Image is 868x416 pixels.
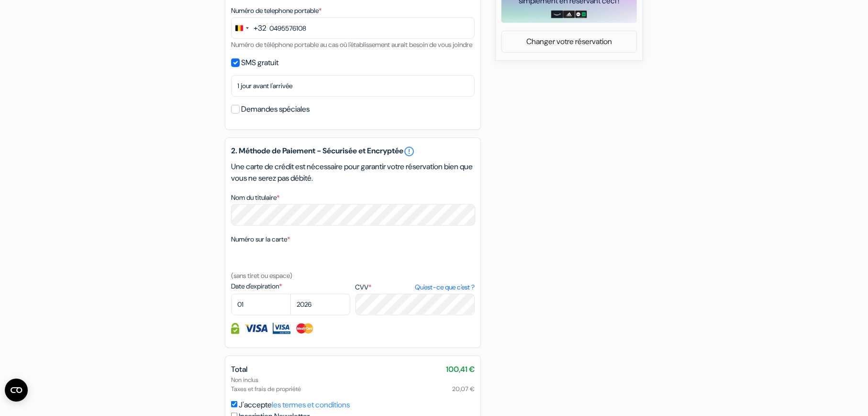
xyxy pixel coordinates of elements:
img: Master Card [295,323,315,334]
img: uber-uber-eats-card.png [575,11,587,18]
img: Visa [244,323,268,334]
label: Demandes spéciales [241,103,310,116]
a: Changer votre réservation [502,33,636,51]
label: J'accepte [239,399,350,411]
small: (sans tiret ou espace) [231,271,292,280]
img: Visa Electron [273,323,290,334]
small: Numéro de téléphone portable au cas où l'établissement aurait besoin de vous joindre [231,40,472,49]
div: +32 [254,23,266,34]
div: Non inclus Taxes et frais de propriété [231,375,475,393]
img: amazon-card-no-text.png [551,11,563,18]
label: Date d'expiration [231,281,350,291]
span: 20,07 € [452,384,475,393]
label: Numéro sur la carte [231,234,290,244]
label: Nom du titulaire [231,193,279,203]
label: CVV [356,282,475,292]
button: Change country, selected Belgium (+32) [232,18,266,38]
p: Une carte de crédit est nécessaire pour garantir votre réservation bien que vous ne serez pas déb... [231,161,475,184]
img: adidas-card.png [563,11,575,18]
span: Total [231,364,247,374]
label: Numéro de telephone portable [231,6,322,16]
label: SMS gratuit [241,56,278,69]
span: 100,41 € [446,364,475,375]
h5: 2. Méthode de Paiement - Sécurisée et Encryptée [231,146,475,157]
a: les termes et conditions [272,400,350,410]
a: Qu'est-ce que c'est ? [415,282,475,292]
input: 470 12 34 56 [231,17,475,39]
button: Ouvrir le widget CMP [5,379,28,402]
a: error_outline [403,146,415,157]
img: Information de carte de crédit entièrement encryptée et sécurisée [231,323,239,334]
